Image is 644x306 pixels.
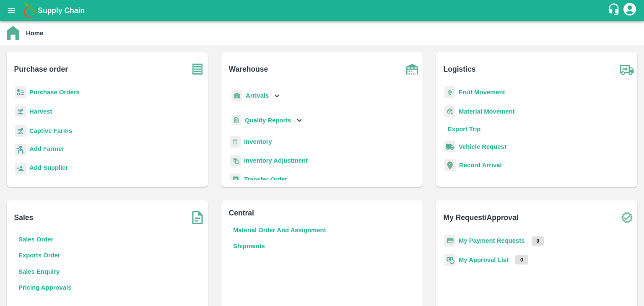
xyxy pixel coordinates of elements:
img: whArrival [231,90,242,102]
img: sales [15,272,26,285]
img: supplier [15,163,26,175]
a: Inventory Adjustment [244,157,308,164]
a: My Approval List [459,257,509,263]
img: logo [21,2,38,19]
a: Pricing Approvals [29,294,82,301]
img: farmer [15,144,26,156]
img: qualityReport [231,115,241,126]
a: Inventory [244,138,272,145]
b: Supply Chain [38,6,85,15]
b: Sales [14,212,34,223]
img: soSales [187,207,208,228]
p: 0 [532,236,545,246]
b: Home [26,30,43,36]
img: home [7,26,19,40]
a: Sales Order [29,237,64,244]
b: Add Supplier [29,164,68,171]
a: Add Supplier [29,163,68,174]
div: customer-support [608,3,622,18]
img: inventory [230,155,241,167]
img: approval [444,254,455,266]
a: Harvest [29,108,52,115]
img: reciept [15,86,26,99]
b: Add Farmer [29,145,64,152]
a: Record Arrival [459,165,502,171]
a: Captive Farms [29,127,72,134]
img: warehouse [402,59,423,80]
img: whInventory [230,136,241,148]
img: purchase [187,59,208,80]
img: shipments [230,254,241,266]
a: Fruit Movement [459,89,505,96]
a: Sales Enquiry [29,275,70,282]
img: fruit [444,86,455,99]
b: Quality Reports [245,117,291,124]
div: Quality Reports [230,112,304,129]
b: Warehouse [229,63,268,75]
b: Central [229,212,254,223]
div: Arrivals [230,86,282,105]
img: sales [15,235,26,247]
a: Material Order And Assignment [244,237,337,244]
b: Purchase order [14,63,68,75]
img: harvest [15,124,26,137]
b: Arrivals [246,92,269,99]
a: Exports Order [29,256,71,263]
img: material [444,105,455,118]
a: Export Trip [459,127,491,134]
img: delivery [444,124,455,137]
img: shipments [15,254,26,266]
img: payment [444,235,455,247]
a: My Payment Requests [459,237,525,244]
img: sales [15,291,26,303]
button: open drawer [2,1,21,20]
a: Vehicle Request [459,146,506,153]
img: whTransfer [230,174,241,186]
b: My Request/Approval [444,212,519,223]
img: vehicle [444,143,455,156]
img: harvest [15,105,26,118]
a: Shipments [244,256,276,263]
a: Purchase Orders [29,89,80,96]
p: 0 [515,255,528,265]
a: Transfer Order [244,176,287,183]
img: truck [616,59,637,80]
b: Logistics [444,63,476,75]
img: centralMaterial [230,235,241,247]
a: Material Movement [459,108,515,115]
a: Add Farmer [29,144,64,156]
img: central [402,207,423,228]
a: Supply Chain [38,5,608,16]
div: account of current user [622,2,637,19]
img: recordArrival [444,162,456,174]
img: check [616,207,637,228]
